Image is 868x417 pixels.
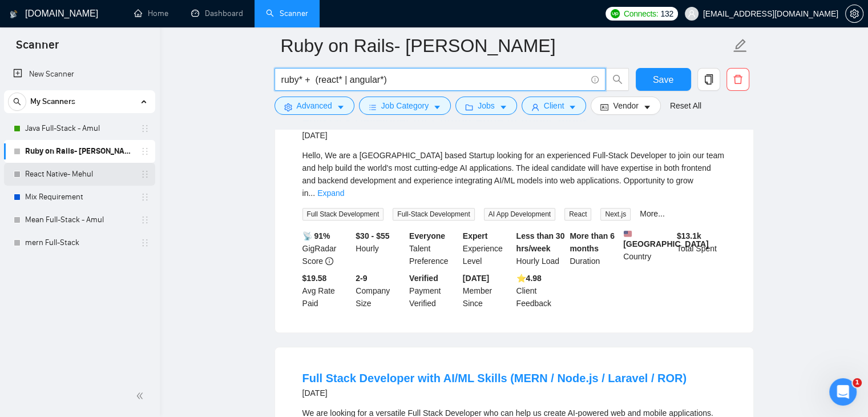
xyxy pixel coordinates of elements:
[478,99,495,112] span: Jobs
[25,231,134,254] a: mern Full-Stack
[726,68,749,91] button: delete
[514,230,568,267] div: Hourly Load
[455,97,517,115] button: folderJobscaret-down
[567,230,621,267] div: Duration
[640,209,665,218] a: More...
[433,103,441,111] span: caret-down
[7,37,68,61] span: Scanner
[136,390,147,402] span: double-left
[337,103,345,111] span: caret-down
[353,272,407,310] div: Company Size
[9,98,26,106] span: search
[393,208,474,220] span: Full-Stack Development
[13,63,146,86] a: New Scanner
[140,193,150,202] span: holder
[600,103,608,111] span: idcard
[544,99,564,112] span: Client
[568,103,576,111] span: caret-down
[302,208,384,220] span: Full Stack Development
[463,231,488,240] b: Expert
[643,103,651,111] span: caret-down
[300,272,354,310] div: Avg Rate Paid
[591,76,599,83] span: info-circle
[621,230,675,267] div: Country
[356,274,367,283] b: 2-9
[564,208,591,220] span: React
[606,68,629,91] button: search
[297,99,332,112] span: Advanced
[325,257,333,265] span: info-circle
[624,230,632,238] img: 🇺🇸
[317,189,344,198] a: Expand
[140,170,150,179] span: holder
[4,90,155,254] li: My Scanners
[516,231,565,253] b: Less than 30 hrs/week
[353,230,407,267] div: Hourly
[140,215,150,224] span: holder
[531,103,539,111] span: user
[514,272,568,310] div: Client Feedback
[733,38,748,53] span: edit
[25,117,134,140] a: Java Full-Stack - Amul
[845,5,863,23] button: setting
[461,272,514,310] div: Member Since
[140,147,150,156] span: holder
[698,74,720,85] span: copy
[688,10,696,18] span: user
[409,274,438,283] b: Verified
[302,149,726,199] div: Hello, We are a [GEOGRAPHIC_DATA] based Startup looking for an experienced Full-Stack Developer t...
[302,386,687,400] div: [DATE]
[407,272,461,310] div: Payment Verified
[570,231,615,253] b: More than 6 months
[302,231,330,240] b: 📡 91%
[281,31,730,60] input: Scanner name...
[300,230,354,267] div: GigRadar Score
[484,208,555,220] span: AI App Development
[675,230,728,267] div: Total Spent
[381,99,429,112] span: Job Category
[274,97,354,115] button: settingAdvancedcaret-down
[25,140,134,163] a: Ruby on Rails- [PERSON_NAME]
[30,90,75,113] span: My Scanners
[359,97,451,115] button: barsJob Categorycaret-down
[369,103,377,111] span: bars
[302,129,589,142] div: [DATE]
[134,9,168,18] a: homeHome
[660,7,673,20] span: 132
[613,99,638,112] span: Vendor
[302,372,687,384] a: Full Stack Developer with AI/ML Skills (MERN / Node.js / Laravel / ROR)
[845,9,863,18] a: setting
[624,7,658,20] span: Connects:
[356,231,389,240] b: $30 - $55
[10,5,18,23] img: logo
[140,238,150,247] span: holder
[607,74,628,85] span: search
[463,274,489,283] b: [DATE]
[670,99,701,112] a: Reset All
[623,230,709,248] b: [GEOGRAPHIC_DATA]
[308,189,315,198] span: ...
[407,230,461,267] div: Talent Preference
[302,274,327,283] b: $19.58
[522,97,587,115] button: userClientcaret-down
[677,231,701,240] b: $ 13.1k
[846,9,863,18] span: setting
[465,103,473,111] span: folder
[600,208,631,220] span: Next.js
[191,9,243,18] a: dashboardDashboard
[25,163,134,186] a: React Native- Mehul
[516,274,542,283] b: ⭐️ 4.98
[266,9,308,18] a: searchScanner
[829,378,857,406] iframe: Intercom live chat
[611,9,620,18] img: upwork-logo.png
[461,230,514,267] div: Experience Level
[281,73,586,87] input: Search Freelance Jobs...
[409,231,445,240] b: Everyone
[4,63,155,86] li: New Scanner
[853,378,862,387] span: 1
[591,97,660,115] button: idcardVendorcaret-down
[25,186,134,209] a: Mix Requirement
[284,103,292,111] span: setting
[25,209,134,231] a: Mean Full-Stack - Amul
[653,73,673,87] span: Save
